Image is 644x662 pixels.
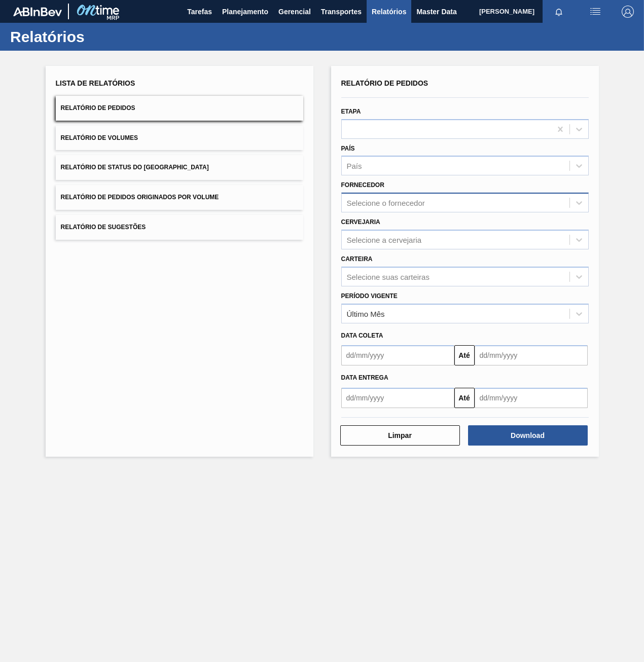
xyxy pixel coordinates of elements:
input: dd/mm/yyyy [341,388,454,408]
span: Planejamento [222,6,268,18]
input: dd/mm/yyyy [341,345,454,365]
label: Fornecedor [341,181,384,189]
img: userActions [589,6,601,18]
button: Relatório de Volumes [56,126,303,151]
button: Até [454,345,475,365]
label: Carteira [341,255,373,263]
button: Até [454,388,475,408]
label: Etapa [341,108,361,115]
span: Master Data [416,6,456,18]
div: Último Mês [347,309,385,318]
span: Tarefas [187,6,212,18]
button: Relatório de Status do [GEOGRAPHIC_DATA] [56,155,303,180]
span: Gerencial [278,6,311,18]
span: Relatório de Pedidos [341,79,428,87]
span: Lista de Relatórios [56,79,135,87]
h1: Relatórios [10,31,190,43]
span: Relatório de Status do [GEOGRAPHIC_DATA] [61,164,209,171]
button: Relatório de Pedidos [56,96,303,121]
button: Relatório de Pedidos Originados por Volume [56,185,303,210]
div: País [347,162,362,170]
div: Selecione suas carteiras [347,272,430,281]
div: Selecione o fornecedor [347,199,425,207]
span: Relatório de Pedidos [61,104,135,112]
button: Limpar [340,425,460,446]
input: dd/mm/yyyy [475,388,588,408]
button: Download [468,425,588,446]
img: Logout [622,6,634,18]
label: País [341,145,355,152]
label: Período Vigente [341,292,398,300]
button: Notificações [543,5,575,19]
span: Transportes [321,6,362,18]
input: dd/mm/yyyy [475,345,588,365]
button: Relatório de Sugestões [56,215,303,240]
span: Relatórios [372,6,406,18]
span: Relatório de Pedidos Originados por Volume [61,194,219,201]
span: Relatório de Sugestões [61,224,146,231]
img: TNhmsLtSVTkK8tSr43FrP2fwEKptu5GPRR3wAAAABJRU5ErkJggg== [13,7,62,16]
span: Data coleta [341,332,383,339]
span: Data entrega [341,374,388,381]
label: Cervejaria [341,218,380,226]
div: Selecione a cervejaria [347,235,422,244]
span: Relatório de Volumes [61,134,138,141]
